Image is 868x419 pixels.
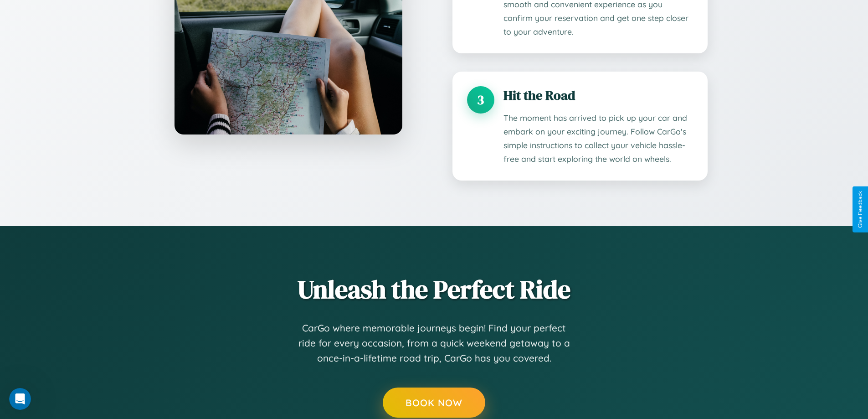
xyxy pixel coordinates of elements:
[503,86,693,104] h3: Hit the Road
[298,321,571,366] p: CarGo where memorable journeys begin! Find your perfect ride for every occasion, from a quick wee...
[467,86,494,114] div: 3
[383,388,485,418] button: Book Now
[9,388,31,410] iframe: Intercom live chat
[161,272,708,307] h2: Unleash the Perfect Ride
[857,191,863,228] div: Give Feedback
[503,111,693,166] p: The moment has arrived to pick up your car and embark on your exciting journey. Follow CarGo's si...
